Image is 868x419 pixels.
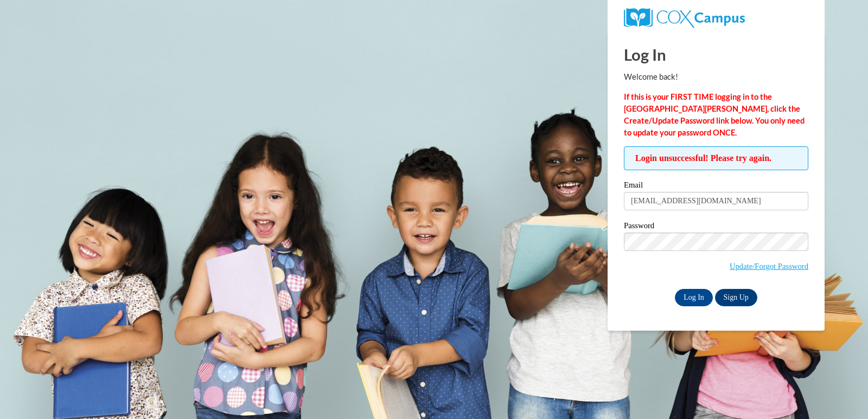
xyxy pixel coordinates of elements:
p: Welcome back! [624,71,808,83]
input: Log In [675,289,713,306]
a: COX Campus [624,12,745,22]
img: COX Campus [624,8,745,28]
label: Password [624,222,808,233]
a: Update/Forgot Password [730,262,808,270]
strong: If this is your FIRST TIME logging in to the [GEOGRAPHIC_DATA][PERSON_NAME], click the Create/Upd... [624,92,805,137]
label: Email [624,181,808,192]
span: Login unsuccessful! Please try again. [624,146,808,170]
a: Sign Up [715,289,757,306]
h1: Log In [624,43,808,66]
